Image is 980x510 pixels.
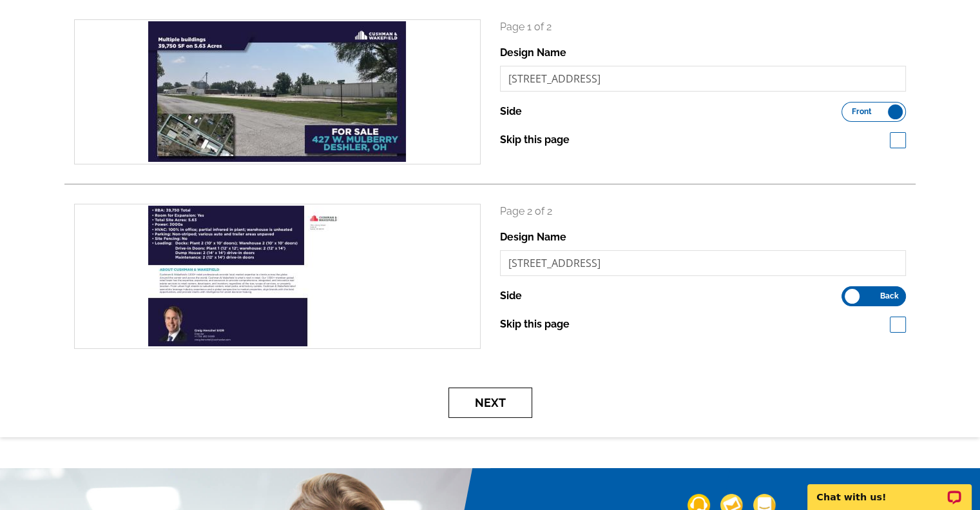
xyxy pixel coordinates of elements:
label: Skip this page [500,317,570,332]
span: Back [880,293,899,299]
label: Design Name [500,45,566,61]
label: Side [500,104,522,119]
p: Page 2 of 2 [500,204,907,219]
input: File Name [500,250,907,276]
iframe: LiveChat chat widget [799,469,980,510]
label: Skip this page [500,132,570,148]
button: Next [448,387,532,418]
span: Front [852,108,872,115]
label: Side [500,288,522,304]
label: Design Name [500,230,566,245]
p: Page 1 of 2 [500,19,907,35]
input: File Name [500,66,907,92]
